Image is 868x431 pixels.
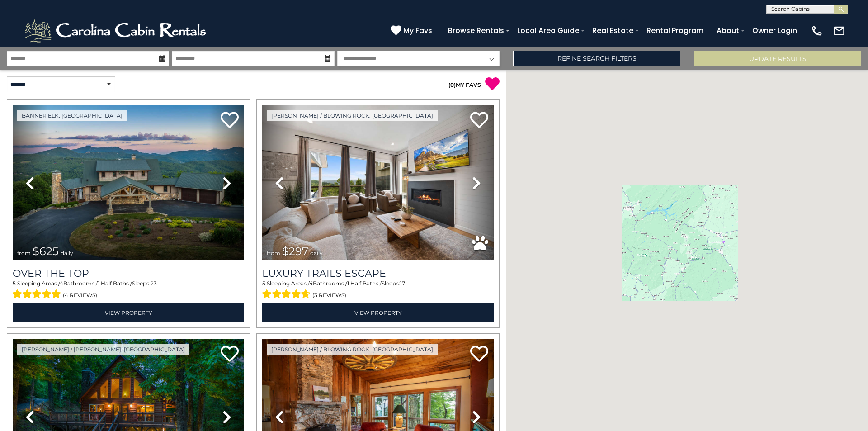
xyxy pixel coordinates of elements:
[23,17,210,44] img: White-1-2.png
[13,279,244,301] div: Sleeping Areas / Bathrooms / Sleeps:
[63,289,97,301] span: (4 reviews)
[33,245,59,258] span: $625
[748,23,802,38] a: Owner Login
[17,110,127,121] a: Banner Elk, [GEOGRAPHIC_DATA]
[694,51,861,66] button: Update Results
[282,245,308,258] span: $297
[13,267,244,279] a: Over The Top
[450,81,454,88] span: 0
[470,111,488,130] a: Add to favorites
[262,279,494,301] div: Sleeping Areas / Bathrooms / Sleeps:
[61,250,73,256] span: daily
[310,250,323,256] span: daily
[262,303,494,322] a: View Property
[443,23,509,38] a: Browse Rentals
[712,23,744,38] a: About
[312,289,346,301] span: (3 reviews)
[221,345,239,364] a: Add to favorites
[267,344,438,355] a: [PERSON_NAME] / Blowing Rock, [GEOGRAPHIC_DATA]
[151,280,157,287] span: 23
[470,345,488,364] a: Add to favorites
[267,250,280,256] span: from
[448,81,481,88] a: (0)MY FAVS
[391,25,434,37] a: My Favs
[588,23,638,38] a: Real Estate
[309,280,313,287] span: 4
[642,23,708,38] a: Rental Program
[811,24,823,37] img: phone-regular-white.png
[17,344,189,355] a: [PERSON_NAME] / [PERSON_NAME], [GEOGRAPHIC_DATA]
[17,250,31,256] span: from
[513,23,584,38] a: Local Area Guide
[448,81,456,88] span: ( )
[347,280,382,287] span: 1 Half Baths /
[60,280,63,287] span: 4
[400,280,405,287] span: 17
[262,105,494,260] img: thumbnail_168695581.jpeg
[98,280,132,287] span: 1 Half Baths /
[262,267,494,279] a: Luxury Trails Escape
[262,280,265,287] span: 5
[513,51,680,66] a: Refine Search Filters
[13,280,16,287] span: 5
[833,24,845,37] img: mail-regular-white.png
[221,111,239,130] a: Add to favorites
[13,303,244,322] a: View Property
[403,25,432,36] span: My Favs
[13,105,244,260] img: thumbnail_167153549.jpeg
[267,110,438,121] a: [PERSON_NAME] / Blowing Rock, [GEOGRAPHIC_DATA]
